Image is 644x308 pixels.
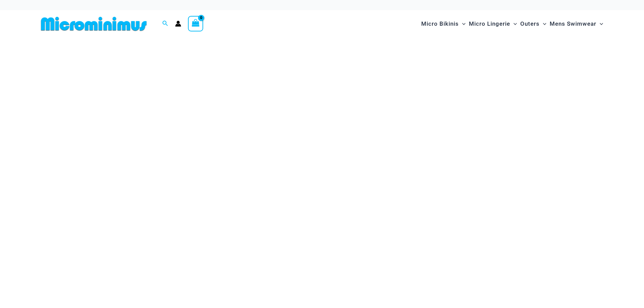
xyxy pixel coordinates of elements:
a: Search icon link [162,20,168,28]
span: Menu Toggle [596,15,603,32]
span: Menu Toggle [540,15,546,32]
nav: Site Navigation [419,13,606,35]
a: View Shopping Cart, empty [188,16,204,31]
span: Mens Swimwear [550,15,596,32]
span: Micro Bikinis [421,15,459,32]
a: Micro LingerieMenu ToggleMenu Toggle [467,14,519,34]
a: Mens SwimwearMenu ToggleMenu Toggle [548,14,605,34]
span: Micro Lingerie [469,15,510,32]
span: Outers [520,15,540,32]
span: Menu Toggle [510,15,517,32]
img: MM SHOP LOGO FLAT [38,16,149,31]
a: Account icon link [175,21,181,27]
a: Micro BikinisMenu ToggleMenu Toggle [420,14,467,34]
span: Menu Toggle [459,15,466,32]
a: OutersMenu ToggleMenu Toggle [519,14,548,34]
